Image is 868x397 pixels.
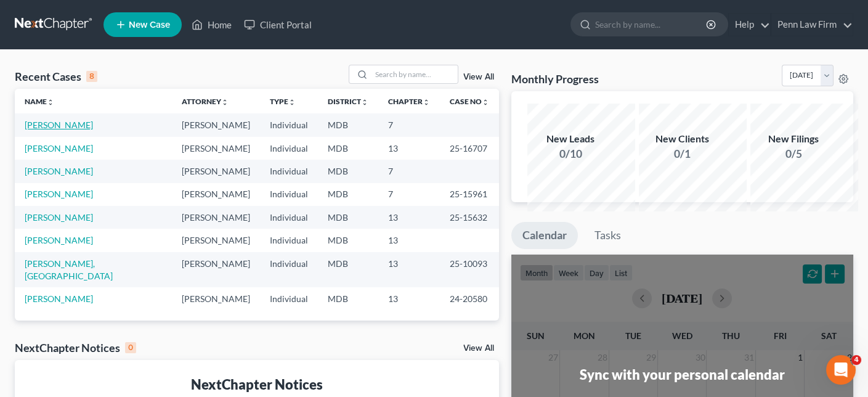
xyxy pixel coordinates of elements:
[182,97,229,106] a: Attorneyunfold_more
[527,146,614,162] div: 0/10
[260,287,318,310] td: Individual
[440,137,499,160] td: 25-16707
[851,355,861,365] span: 4
[580,365,785,384] div: Sync with your personal calendar
[260,206,318,229] td: Individual
[318,137,378,160] td: MDB
[25,212,93,223] a: [PERSON_NAME]
[25,235,93,245] a: [PERSON_NAME]
[318,229,378,252] td: MDB
[440,206,499,229] td: 25-15632
[318,183,378,206] td: MDB
[172,206,260,229] td: [PERSON_NAME]
[729,14,770,36] a: Help
[172,183,260,206] td: [PERSON_NAME]
[378,229,440,252] td: 13
[750,146,837,162] div: 0/5
[172,137,260,160] td: [PERSON_NAME]
[771,14,853,36] a: Penn Law Firm
[25,143,93,153] a: [PERSON_NAME]
[221,99,229,106] i: unfold_more
[318,113,378,136] td: MDB
[378,160,440,182] td: 7
[639,146,725,162] div: 0/1
[260,137,318,160] td: Individual
[172,287,260,310] td: [PERSON_NAME]
[527,132,614,146] div: New Leads
[25,120,93,130] a: [PERSON_NAME]
[482,99,489,106] i: unfold_more
[260,183,318,206] td: Individual
[172,229,260,252] td: [PERSON_NAME]
[378,113,440,136] td: 7
[260,252,318,287] td: Individual
[270,97,296,106] a: Typeunfold_more
[511,72,599,86] h3: Monthly Progress
[129,20,170,30] span: New Case
[15,69,97,84] div: Recent Cases
[511,222,578,249] a: Calendar
[440,252,499,287] td: 25-10093
[172,160,260,182] td: [PERSON_NAME]
[371,65,458,83] input: Search by name...
[25,166,93,176] a: [PERSON_NAME]
[595,13,708,36] input: Search by name...
[361,99,368,106] i: unfold_more
[378,287,440,310] td: 13
[25,293,93,304] a: [PERSON_NAME]
[185,14,238,36] a: Home
[463,344,494,353] a: View All
[172,252,260,287] td: [PERSON_NAME]
[260,229,318,252] td: Individual
[378,252,440,287] td: 13
[47,99,54,106] i: unfold_more
[318,287,378,310] td: MDB
[318,160,378,182] td: MDB
[25,375,489,394] div: NextChapter Notices
[639,132,725,146] div: New Clients
[260,160,318,182] td: Individual
[378,183,440,206] td: 7
[318,206,378,229] td: MDB
[750,132,837,146] div: New Filings
[25,97,54,106] a: Nameunfold_more
[378,137,440,160] td: 13
[15,340,136,355] div: NextChapter Notices
[288,99,296,106] i: unfold_more
[172,113,260,136] td: [PERSON_NAME]
[25,258,113,281] a: [PERSON_NAME], [GEOGRAPHIC_DATA]
[440,183,499,206] td: 25-15961
[260,113,318,136] td: Individual
[25,189,93,199] a: [PERSON_NAME]
[450,97,489,106] a: Case Nounfold_more
[328,97,368,106] a: Districtunfold_more
[86,71,97,82] div: 8
[826,355,856,385] iframe: Intercom live chat
[378,206,440,229] td: 13
[238,14,318,36] a: Client Portal
[583,222,632,249] a: Tasks
[318,252,378,287] td: MDB
[463,73,494,81] a: View All
[125,342,136,353] div: 0
[388,97,430,106] a: Chapterunfold_more
[423,99,430,106] i: unfold_more
[440,287,499,310] td: 24-20580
